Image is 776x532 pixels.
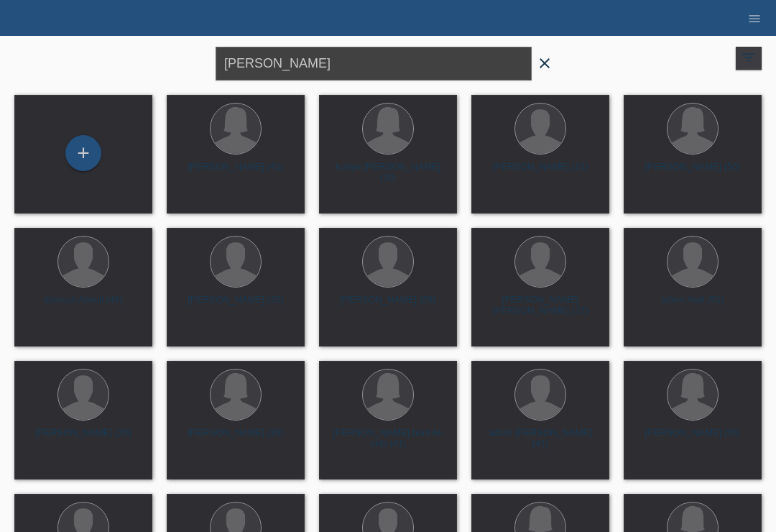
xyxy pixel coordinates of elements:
[635,427,750,450] div: [PERSON_NAME] (26)
[331,294,445,317] div: [PERSON_NAME] (29)
[741,50,757,65] i: filter_list
[483,427,598,450] div: adran [PERSON_NAME] (41)
[635,161,750,184] div: [PERSON_NAME] (50)
[26,294,141,317] div: dzemali Absuli (46)
[740,14,769,22] a: menu
[331,161,445,184] div: kulliya [PERSON_NAME] (30)
[178,161,293,184] div: [PERSON_NAME] (41)
[483,294,598,317] div: [PERSON_NAME] [PERSON_NAME] (37)
[635,294,750,317] div: adem Aieti (51)
[536,55,553,72] i: close
[216,47,532,81] input: Suche...
[483,161,598,184] div: [PERSON_NAME] (21)
[66,141,101,165] div: Kund*in hinzufügen
[331,427,445,450] div: [PERSON_NAME] buni Al-okbi (41)
[26,427,141,450] div: [PERSON_NAME] (20)
[178,294,293,317] div: [PERSON_NAME] (35)
[178,427,293,450] div: [PERSON_NAME] (39)
[747,12,762,26] i: menu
